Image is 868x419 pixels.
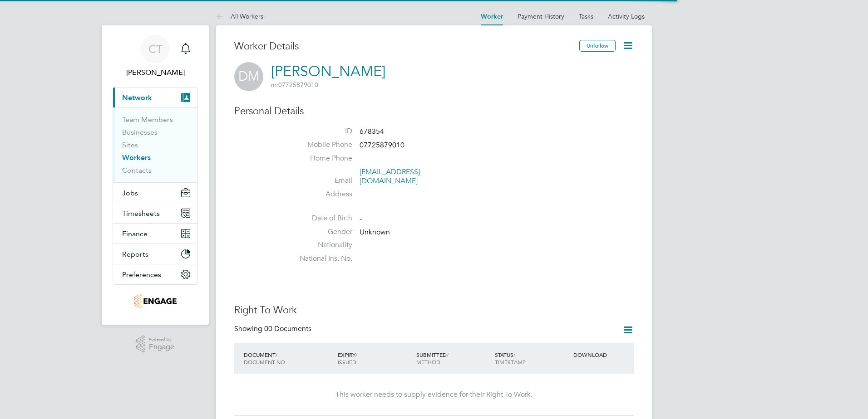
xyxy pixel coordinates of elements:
span: Reports [122,250,148,258]
span: m: [271,81,278,89]
a: Payment History [518,12,564,20]
a: Workers [122,153,151,162]
span: / [276,351,277,358]
span: - [360,214,362,223]
a: Contacts [122,166,152,175]
span: 678354 [360,127,384,136]
span: ISSUED [338,358,356,365]
span: METHOD [416,358,440,365]
h3: Personal Details [234,105,634,118]
h3: Worker Details [234,40,579,53]
span: Unknown [360,228,390,237]
button: Jobs [113,183,197,203]
label: Mobile Phone [289,140,352,150]
span: Engage [149,343,174,351]
div: Showing [234,324,313,334]
button: Reports [113,244,197,264]
a: Go to home page [113,294,198,308]
label: Home Phone [289,154,352,163]
h3: Right To Work [234,304,634,317]
div: SUBMITTED [414,346,493,370]
span: CT [148,43,163,55]
span: Network [122,93,152,102]
a: CT[PERSON_NAME] [113,34,198,78]
label: Address [289,190,352,199]
span: Preferences [122,270,161,279]
a: Worker [481,13,503,20]
button: Network [113,88,197,107]
span: Finance [122,229,148,238]
button: Preferences [113,264,197,284]
div: DOCUMENT [242,346,335,370]
button: Unfollow [579,40,616,52]
a: Team Members [122,115,173,124]
label: Nationality [289,240,352,250]
a: Businesses [122,128,158,136]
label: ID [289,127,352,136]
span: 00 Documents [264,324,311,333]
div: EXPIRY [335,346,414,370]
label: National Ins. No. [289,254,352,263]
span: Powered by [149,336,174,343]
span: Chloe Taquin [113,67,198,78]
label: Gender [289,227,352,237]
span: 07725879010 [360,141,404,150]
a: [EMAIL_ADDRESS][DOMAIN_NAME] [360,167,420,186]
span: Timesheets [122,209,160,218]
a: Activity Logs [608,12,645,20]
span: Jobs [122,189,138,197]
div: DOWNLOAD [571,346,634,363]
button: Timesheets [113,203,197,223]
span: 07725879010 [271,81,318,89]
span: / [513,351,515,358]
div: This worker needs to supply evidence for their Right To Work. [243,390,625,400]
span: TIMESTAMP [495,358,526,365]
a: Powered byEngage [136,336,175,353]
span: DOCUMENT NO. [244,358,286,365]
label: Email [289,176,352,185]
a: All Workers [216,12,263,20]
span: DM [234,62,263,91]
img: thornbaker-logo-retina.png [134,294,176,308]
div: Network [113,107,197,182]
button: Finance [113,224,197,244]
nav: Main navigation [102,25,209,325]
span: / [447,351,449,358]
a: Sites [122,141,138,149]
span: / [355,351,357,358]
label: Date of Birth [289,214,352,223]
a: [PERSON_NAME] [271,63,385,80]
div: STATUS [493,346,571,370]
a: Tasks [579,12,593,20]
